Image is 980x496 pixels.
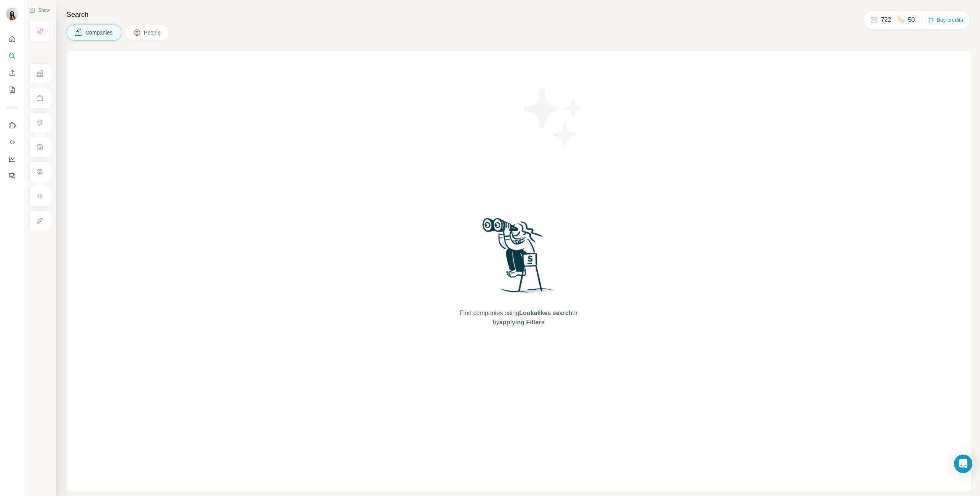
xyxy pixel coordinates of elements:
[67,9,971,20] h4: Search
[6,49,18,63] button: Search
[85,29,113,36] span: Companies
[6,32,18,46] button: Quick start
[928,15,963,25] button: Buy credits
[6,8,18,20] img: Avatar
[6,118,18,132] button: Use Surfe on LinkedIn
[519,82,588,151] img: Surfe Illustration - Stars
[6,135,18,149] button: Use Surfe API
[519,310,572,316] span: Lookalikes search
[6,83,18,97] button: My lists
[479,216,559,301] img: Surfe Illustration - Woman searching with binoculars
[908,15,915,25] p: 50
[457,309,580,327] span: Find companies using or by
[6,152,18,166] button: Dashboard
[24,5,55,16] button: Show
[6,66,18,80] button: Enrich CSV
[881,15,891,25] p: 722
[954,455,972,473] div: Open Intercom Messenger
[499,319,544,325] span: applying Filters
[144,29,162,36] span: People
[6,169,18,183] button: Feedback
